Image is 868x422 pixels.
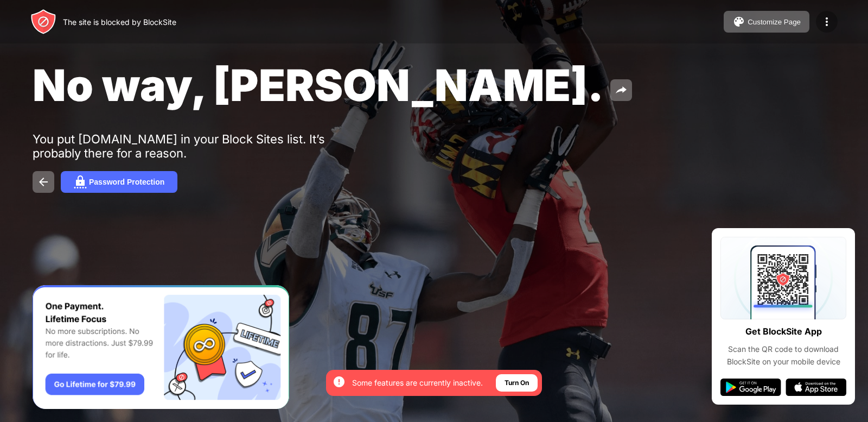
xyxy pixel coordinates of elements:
div: You put [DOMAIN_NAME] in your Block Sites list. It’s probably there for a reason. [33,132,368,160]
div: Turn On [505,377,529,388]
img: share.svg [615,84,628,97]
div: Get BlockSite App [745,324,822,339]
img: menu-icon.svg [820,15,833,28]
img: password.svg [74,175,87,188]
img: header-logo.svg [30,9,56,35]
div: Scan the QR code to download BlockSite on your mobile device [720,343,846,368]
img: app-store.svg [786,379,846,396]
img: google-play.svg [720,379,781,396]
div: Some features are currently inactive. [352,377,483,388]
div: Customize Page [748,18,801,26]
div: Password Protection [89,178,164,186]
img: pallet.svg [732,15,745,28]
img: qrcode.svg [720,237,846,319]
button: Password Protection [61,171,177,193]
span: No way, [PERSON_NAME]. [33,59,604,111]
iframe: Banner [33,285,289,410]
img: error-circle-white.svg [333,375,346,388]
button: Customize Page [724,11,809,33]
img: back.svg [37,175,50,188]
div: The site is blocked by BlockSite [63,17,176,27]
